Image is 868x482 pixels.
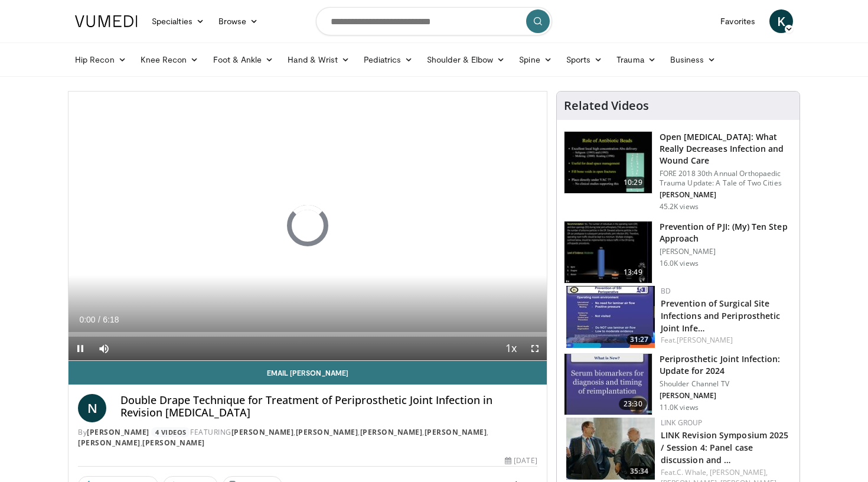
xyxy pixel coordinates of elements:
a: [PERSON_NAME] [142,438,205,448]
span: / [98,315,100,324]
p: 16.0K views [660,259,699,268]
a: Pediatrics [357,48,420,71]
span: 31:27 [626,334,652,345]
span: 6:18 [103,315,119,324]
a: Specialties [145,9,211,33]
p: FORE 2018 30th Annual Orthopaedic Trauma Update: A Tale of Two Cities [660,169,792,188]
a: 10:29 Open [MEDICAL_DATA]: What Really Decreases Infection and Wound Care FORE 2018 30th Annual O... [564,131,792,211]
p: [PERSON_NAME] [660,391,792,400]
span: 10:29 [619,177,647,188]
a: N [78,394,106,422]
img: f763ad4d-af6c-432c-8f2b-c2daf47df9ae.150x105_q85_crop-smart_upscale.jpg [566,418,655,480]
a: Shoulder & Elbow [420,48,512,71]
button: Mute [92,337,116,360]
a: C. Whale, [677,467,708,477]
img: ded7be61-cdd8-40fc-98a3-de551fea390e.150x105_q85_crop-smart_upscale.jpg [564,132,652,193]
div: [DATE] [505,455,537,466]
img: bdb02266-35f1-4bde-b55c-158a878fcef6.150x105_q85_crop-smart_upscale.jpg [566,286,655,348]
h4: Related Videos [564,99,649,113]
a: BD [661,286,671,296]
a: [PERSON_NAME] [360,427,423,437]
a: Prevention of Surgical Site Infections and Periprosthetic Joint Infe… [661,298,781,334]
a: Email [PERSON_NAME] [68,361,547,385]
span: 35:34 [626,466,652,477]
a: 35:34 [566,418,655,480]
a: 4 Videos [151,427,190,437]
a: [PERSON_NAME] [78,438,141,448]
p: [PERSON_NAME] [660,190,792,200]
a: LINK Group [661,418,703,428]
div: Feat. [661,335,790,346]
a: [PERSON_NAME] [296,427,358,437]
button: Fullscreen [523,337,547,360]
a: [PERSON_NAME] [87,427,149,437]
a: Business [663,48,723,71]
span: 23:30 [619,398,647,410]
video-js: Video Player [68,92,547,361]
p: 45.2K views [660,202,699,211]
span: 0:00 [79,315,95,324]
p: 11.0K views [660,403,699,412]
a: [PERSON_NAME] [677,335,733,345]
input: Search topics, interventions [316,7,552,35]
img: 0305937d-4796-49c9-8ba6-7e7cbcdfebb5.150x105_q85_crop-smart_upscale.jpg [564,354,652,415]
a: Sports [559,48,610,71]
a: Trauma [609,48,663,71]
a: 13:49 Prevention of PJI: (My) Ten Step Approach [PERSON_NAME] 16.0K views [564,221,792,284]
a: Favorites [713,9,762,33]
button: Playback Rate [500,337,523,360]
img: VuMedi Logo [75,15,138,27]
a: K [769,9,793,33]
div: Progress Bar [68,332,547,337]
a: Foot & Ankle [206,48,281,71]
h3: Open [MEDICAL_DATA]: What Really Decreases Infection and Wound Care [660,131,792,167]
a: 31:27 [566,286,655,348]
a: [PERSON_NAME] [425,427,487,437]
a: Browse [211,9,266,33]
h4: Double Drape Technique for Treatment of Periprosthetic Joint Infection in Revision [MEDICAL_DATA] [120,394,537,419]
a: Knee Recon [133,48,206,71]
p: Shoulder Channel TV [660,379,792,389]
p: [PERSON_NAME] [660,247,792,256]
a: [PERSON_NAME] [231,427,294,437]
a: Spine [512,48,559,71]
button: Pause [68,337,92,360]
h3: Periprosthetic Joint Infection: Update for 2024 [660,353,792,377]
img: 300aa6cd-3a47-4862-91a3-55a981c86f57.150x105_q85_crop-smart_upscale.jpg [564,222,652,283]
h3: Prevention of PJI: (My) Ten Step Approach [660,221,792,245]
span: 13:49 [619,266,647,278]
a: 23:30 Periprosthetic Joint Infection: Update for 2024 Shoulder Channel TV [PERSON_NAME] 11.0K views [564,353,792,416]
a: Hand & Wrist [280,48,357,71]
a: [PERSON_NAME], [710,467,768,477]
a: LINK Revision Symposium 2025 / Session 4: Panel case discussion and … [661,429,789,465]
div: By FEATURING , , , , , [78,427,537,448]
a: Hip Recon [68,48,133,71]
